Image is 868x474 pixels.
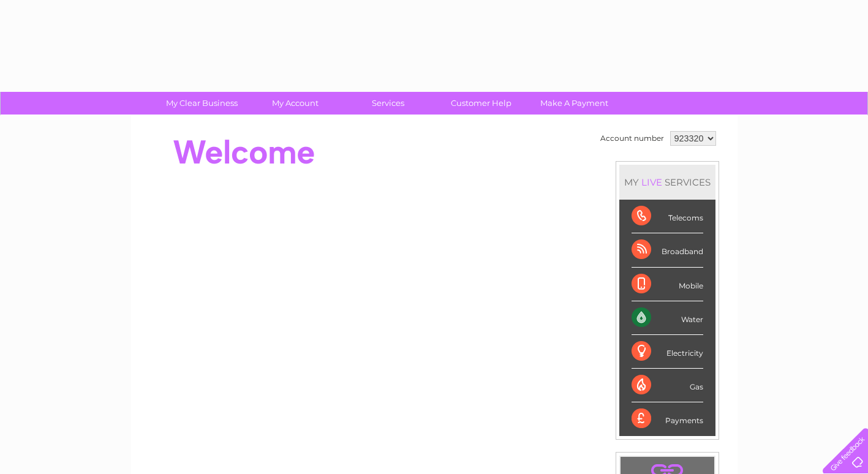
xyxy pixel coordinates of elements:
[597,128,667,149] td: Account number
[632,233,703,267] div: Broadband
[639,176,665,188] div: LIVE
[632,335,703,369] div: Electricity
[619,165,715,200] div: MY SERVICES
[338,92,439,115] a: Services
[151,92,252,115] a: My Clear Business
[632,301,703,335] div: Water
[244,92,345,115] a: My Account
[632,369,703,402] div: Gas
[632,402,703,435] div: Payments
[431,92,532,115] a: Customer Help
[524,92,625,115] a: Make A Payment
[632,200,703,233] div: Telecoms
[632,268,703,301] div: Mobile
